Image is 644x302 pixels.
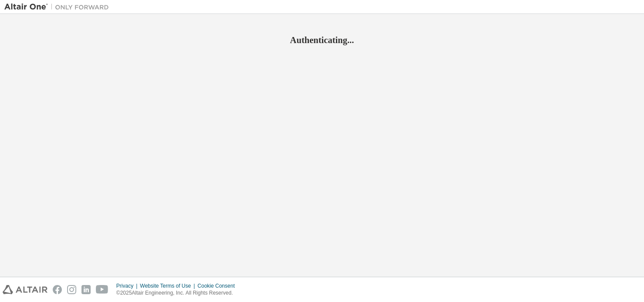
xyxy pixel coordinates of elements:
[116,282,140,289] div: Privacy
[116,289,240,297] p: © 2025 Altair Engineering, Inc. All Rights Reserved.
[140,282,197,289] div: Website Terms of Use
[96,285,108,294] img: youtube.svg
[3,285,47,294] img: altair_logo.svg
[67,285,76,294] img: instagram.svg
[4,3,113,11] img: Altair One
[53,285,62,294] img: facebook.svg
[197,282,240,289] div: Cookie Consent
[4,34,640,46] h2: Authenticating...
[81,285,91,294] img: linkedin.svg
